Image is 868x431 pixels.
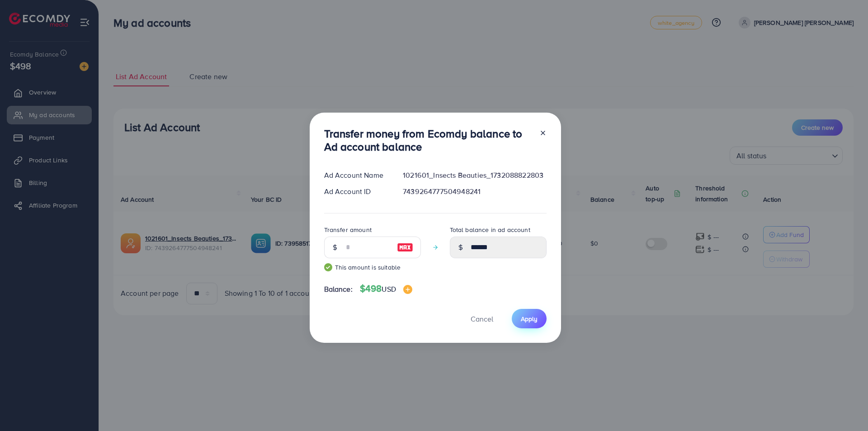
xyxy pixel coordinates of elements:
[317,186,396,197] div: Ad Account ID
[521,314,538,323] span: Apply
[382,284,396,294] span: USD
[396,170,553,180] div: 1021601_Insects Beauties_1732088822803
[324,284,353,294] span: Balance:
[397,242,413,253] img: image
[459,309,505,328] button: Cancel
[403,285,412,294] img: image
[512,309,547,328] button: Apply
[360,283,412,294] h4: $498
[324,263,421,272] small: This amount is suitable
[317,170,396,180] div: Ad Account Name
[324,263,332,271] img: guide
[471,314,493,324] span: Cancel
[830,390,861,424] iframe: Chat
[324,127,532,153] h3: Transfer money from Ecomdy balance to Ad account balance
[396,186,553,197] div: 7439264777504948241
[450,225,530,234] label: Total balance in ad account
[324,225,372,234] label: Transfer amount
